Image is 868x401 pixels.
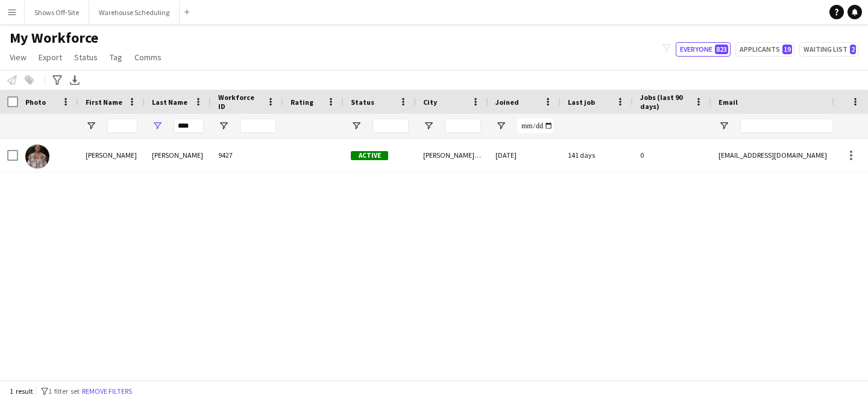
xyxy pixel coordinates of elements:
[218,93,262,111] span: Workforce ID
[517,119,553,133] input: Joined Filter Input
[89,1,180,24] button: Warehouse Scheduling
[423,120,434,131] button: Open Filter Menu
[25,98,46,107] span: Photo
[10,52,27,63] span: View
[488,138,561,172] div: [DATE]
[48,387,80,396] span: 1 filter set
[211,138,283,172] div: 9427
[850,45,856,54] span: 2
[25,1,89,24] button: Shows Off-Site
[145,138,211,172] div: [PERSON_NAME]
[105,49,127,65] a: Tag
[351,151,388,160] span: Active
[633,138,711,172] div: 0
[568,98,595,107] span: Last job
[10,29,98,47] span: My Workforce
[86,98,122,107] span: First Name
[5,49,31,65] a: View
[174,119,204,133] input: Last Name Filter Input
[495,98,519,107] span: Joined
[34,49,67,65] a: Export
[39,52,62,63] span: Export
[218,120,229,131] button: Open Filter Menu
[50,73,64,87] app-action-btn: Advanced filters
[291,98,313,107] span: Rating
[445,119,481,133] input: City Filter Input
[640,93,690,111] span: Jobs (last 90 days)
[69,49,102,65] a: Status
[86,120,96,131] button: Open Filter Menu
[152,98,187,107] span: Last Name
[80,385,134,398] button: Remove filters
[152,120,163,131] button: Open Filter Menu
[715,45,728,54] span: 823
[351,98,374,107] span: Status
[351,120,362,131] button: Open Filter Menu
[68,73,82,87] app-action-btn: Export XLSX
[107,119,137,133] input: First Name Filter Input
[735,42,794,57] button: Applicants19
[799,42,858,57] button: Waiting list2
[74,52,98,63] span: Status
[719,120,729,131] button: Open Filter Menu
[373,119,409,133] input: Status Filter Input
[130,49,166,65] a: Comms
[423,98,437,107] span: City
[561,138,633,172] div: 141 days
[134,52,162,63] span: Comms
[719,98,738,107] span: Email
[240,119,276,133] input: Workforce ID Filter Input
[25,145,49,169] img: Bobby Ditzler
[110,52,122,63] span: Tag
[78,138,145,172] div: [PERSON_NAME]
[676,42,731,57] button: Everyone823
[782,45,792,54] span: 19
[416,138,488,172] div: [PERSON_NAME][GEOGRAPHIC_DATA]
[495,120,506,131] button: Open Filter Menu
